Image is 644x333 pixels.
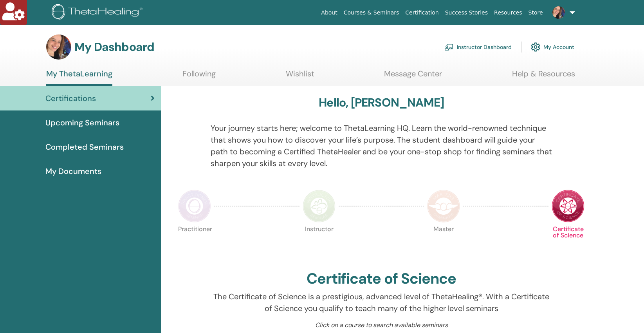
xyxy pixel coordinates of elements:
a: Resources [491,5,525,20]
a: Certification [402,5,442,20]
span: Certifications [45,92,96,104]
p: Practitioner [178,226,211,259]
a: Store [525,5,546,20]
h3: Hello, [PERSON_NAME] [319,96,444,110]
a: My ThetaLearning [46,69,112,86]
p: Your journey starts here; welcome to ThetaLearning HQ. Learn the world-renowned technique that sh... [211,122,552,169]
img: Practitioner [178,190,211,223]
p: Click on a course to search available seminars [211,320,552,330]
p: Instructor [303,226,336,259]
p: Master [427,226,460,259]
img: logo.png [52,4,145,22]
img: Instructor [303,190,336,223]
a: Instructor Dashboard [444,38,512,56]
a: Help & Resources [512,69,575,84]
span: Completed Seminars [45,141,124,153]
p: Certificate of Science [552,226,584,259]
a: Message Center [384,69,442,84]
a: Courses & Seminars [341,5,402,20]
img: default.jpg [46,34,71,60]
span: My Documents [45,165,101,177]
a: About [318,5,340,20]
a: My Account [531,38,574,56]
p: The Certificate of Science is a prestigious, advanced level of ThetaHealing®. With a Certificate ... [211,291,552,314]
img: Master [427,190,460,223]
img: default.jpg [552,6,565,19]
span: Upcoming Seminars [45,117,119,128]
h3: My Dashboard [74,40,154,54]
img: Certificate of Science [552,190,584,223]
h2: Certificate of Science [307,270,456,288]
a: Success Stories [442,5,491,20]
img: cog.svg [531,40,540,54]
a: Wishlist [286,69,314,84]
a: Following [182,69,216,84]
img: chalkboard-teacher.svg [444,43,454,51]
